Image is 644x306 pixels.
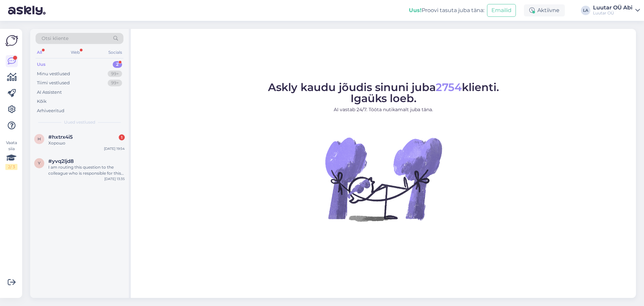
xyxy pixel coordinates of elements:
div: 99+ [108,80,122,86]
span: 2754 [436,81,462,94]
span: h [38,136,41,141]
div: Socials [107,48,123,57]
span: Uued vestlused [64,119,95,125]
div: 2 [113,61,122,68]
div: Kõik [37,98,47,105]
div: AI Assistent [37,89,62,96]
div: 99+ [108,71,122,77]
div: All [36,48,43,57]
img: Askly Logo [5,34,18,47]
div: 1 [119,134,125,140]
a: Luutar OÜ AbiLuutar OÜ [593,5,640,16]
div: Vaata siia [5,140,17,170]
div: Proovi tasuta juba täna: [409,6,484,14]
div: I am routing this question to the colleague who is responsible for this topic. The reply might ta... [48,164,125,176]
div: [DATE] 19:54 [104,146,125,151]
span: Otsi kliente [42,35,68,42]
div: Aktiivne [524,4,565,16]
div: Luutar OÜ [593,10,633,16]
p: AI vastab 24/7. Tööta nutikamalt juba täna. [268,106,499,113]
span: #yvq2ljd8 [48,158,74,164]
b: Uus! [409,7,422,13]
div: Minu vestlused [37,71,70,77]
span: #hxtrx4i5 [48,134,73,140]
div: [DATE] 13:35 [104,176,125,181]
span: y [38,161,41,166]
div: 2 / 3 [5,164,17,170]
img: No Chat active [323,119,444,239]
div: Luutar OÜ Abi [593,5,633,10]
button: Emailid [487,4,516,17]
div: LA [581,6,590,15]
div: Arhiveeritud [37,107,64,114]
span: Askly kaudu jõudis sinuni juba klienti. Igaüks loeb. [268,81,499,105]
div: Хорошо [48,140,125,146]
div: Uus [37,61,46,68]
div: Tiimi vestlused [37,80,70,86]
div: Web [69,48,81,57]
